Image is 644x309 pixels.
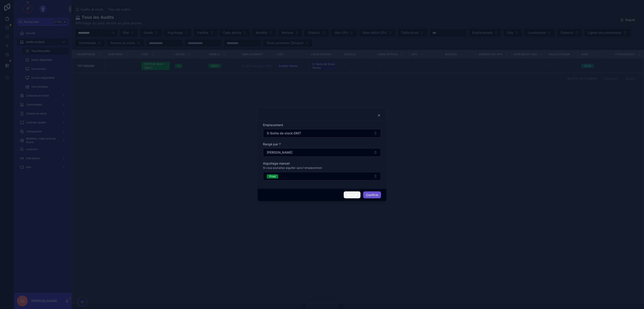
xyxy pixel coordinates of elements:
span: Emplacement [263,123,283,127]
button: Select Button [263,148,381,157]
button: Select Button [263,129,381,138]
button: Cancel [344,191,360,199]
span: Aiguillage manuel [263,161,290,165]
span: [PERSON_NAME] [267,150,292,155]
div: Prod [269,174,275,178]
button: Select Button [263,172,381,180]
button: Confirm [363,191,381,199]
span: Rangé par ? [263,142,281,146]
span: S-Sortie de stock-DMT [267,131,301,135]
span: Si vous souhaitez aiguiller sans l'emplacement [263,166,322,170]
